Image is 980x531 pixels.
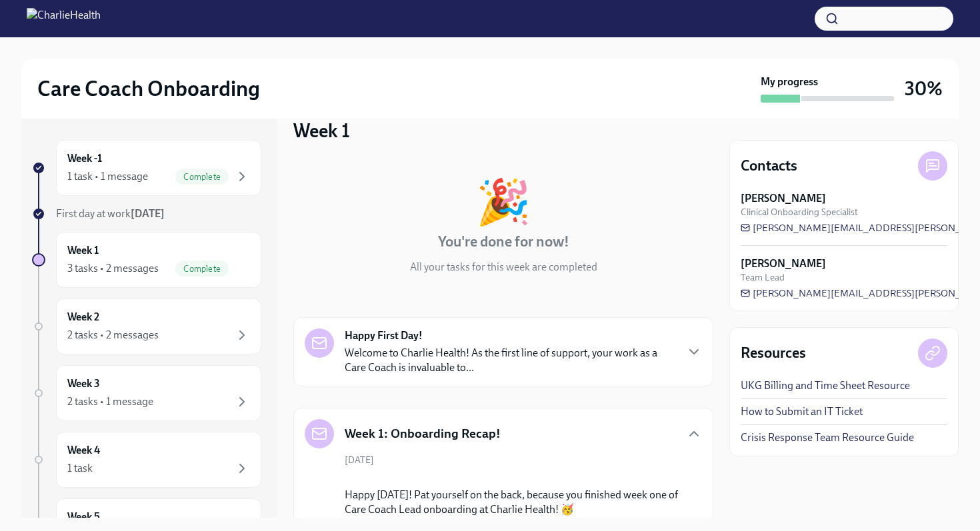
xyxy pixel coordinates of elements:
a: How to Submit an IT Ticket [741,404,863,419]
h6: Week -1 [67,151,102,166]
h4: You're done for now! [438,232,569,252]
span: [DATE] [345,454,374,466]
strong: [DATE] [131,207,165,220]
h4: Contacts [741,156,797,176]
img: CharlieHealth [27,8,101,29]
span: Clinical Onboarding Specialist [741,206,858,219]
h6: Week 4 [67,443,100,458]
a: Crisis Response Team Resource Guide [741,430,914,445]
h3: 30% [905,77,943,101]
a: Week -11 task • 1 messageComplete [32,140,261,196]
div: 2 tasks • 1 message [67,394,153,409]
div: 3 tasks • 2 messages [67,261,159,276]
strong: [PERSON_NAME] [741,191,826,206]
span: Team Lead [741,271,785,284]
h4: Resources [741,343,806,363]
h6: Week 5 [67,510,100,524]
a: Week 22 tasks • 2 messages [32,298,261,354]
p: Welcome to Charlie Health! As the first line of support, your work as a Care Coach is invaluable ... [345,346,675,375]
a: UKG Billing and Time Sheet Resource [741,378,910,393]
h6: Week 2 [67,310,99,324]
p: Happy [DATE]! Pat yourself on the back, because you finished week one of Care Coach Lead onboardi... [345,488,681,517]
strong: Happy First Day! [345,328,423,343]
h2: Care Coach Onboarding [37,75,260,102]
a: First day at work[DATE] [32,207,261,221]
h3: Week 1 [293,119,350,143]
h6: Week 1 [67,243,99,258]
span: First day at work [56,207,165,220]
h6: Week 3 [67,376,100,391]
strong: [PERSON_NAME] [741,257,826,271]
a: Week 32 tasks • 1 message [32,365,261,421]
a: Week 41 task [32,432,261,488]
div: 1 task • 1 message [67,169,148,184]
strong: My progress [761,75,818,89]
a: Week 13 tasks • 2 messagesComplete [32,232,261,288]
h5: Week 1: Onboarding Recap! [345,425,501,442]
div: 🎉 [476,180,531,224]
span: Complete [175,172,229,182]
div: 2 tasks • 2 messages [67,328,159,342]
p: All your tasks for this week are completed [410,260,597,274]
div: 1 task [67,461,93,476]
span: Complete [175,264,229,274]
